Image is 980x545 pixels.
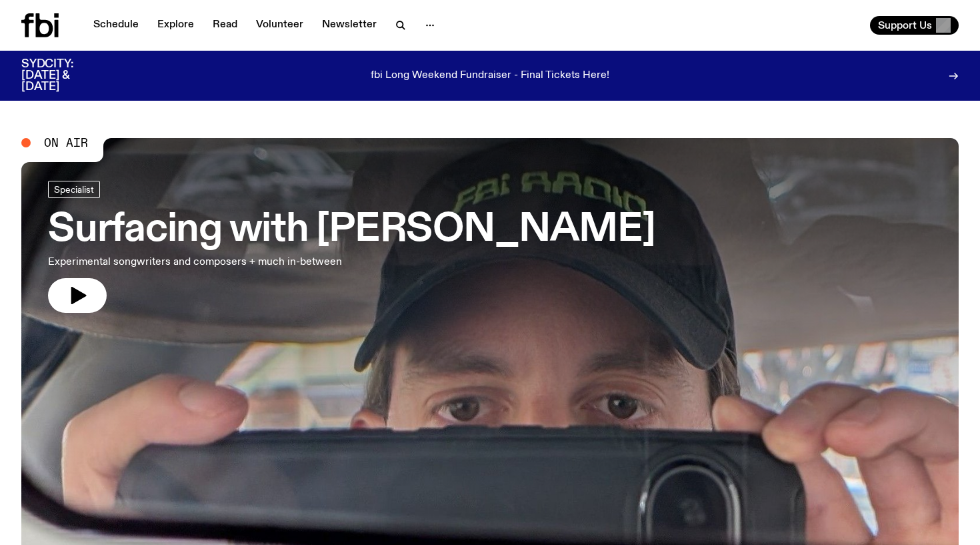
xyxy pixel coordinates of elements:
[44,137,88,149] span: On Air
[48,181,100,198] a: Specialist
[248,16,311,35] a: Volunteer
[48,254,389,270] p: Experimental songwriters and composers + much in-between
[48,211,655,249] h3: Surfacing with [PERSON_NAME]
[870,16,959,35] button: Support Us
[85,16,147,35] a: Schedule
[21,59,107,93] h3: SYDCITY: [DATE] & [DATE]
[878,19,932,31] span: Support Us
[314,16,385,35] a: Newsletter
[371,70,609,82] p: fbi Long Weekend Fundraiser - Final Tickets Here!
[149,16,202,35] a: Explore
[54,184,94,194] span: Specialist
[205,16,245,35] a: Read
[48,181,655,313] a: Surfacing with [PERSON_NAME]Experimental songwriters and composers + much in-between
